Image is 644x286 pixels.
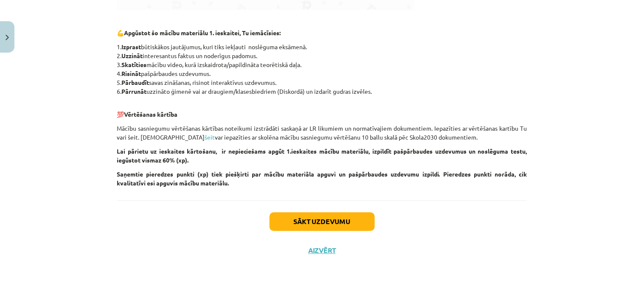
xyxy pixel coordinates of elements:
strong: Apgūstot šo mācību materiālu 1. ieskaitei, Tu iemācīsies: [124,29,281,37]
strong: Pārrunāt [122,88,147,95]
strong: Uzzināt [122,52,143,60]
button: Sākt uzdevumu [270,213,375,231]
strong: Skatīties [122,61,147,69]
p: Mācību sasniegumu vērtēšanas kārtības noteikumi izstrādāti saskaņā ar LR likumiem un normatīvajie... [117,124,527,142]
img: icon-close-lesson-0947bae3869378f0d4975bcd49f059093ad1ed9edebbc8119c70593378902aed.svg [6,35,9,40]
p: 1. būtiskākos jautājumus, kuri tiks iekļauti noslēguma eksāmenā. 2. interesantus faktus un noderī... [117,43,527,96]
p: 💯 [117,101,527,119]
p: 💪 [117,29,527,38]
a: šeit [205,134,215,141]
strong: Lai pārietu uz ieskaites kārtošanu, ir nepieciešams apgūt 1.ieskaites mācību materiālu, izpildīt ... [117,148,527,164]
strong: Saņemtie pieredzes punkti (xp) tiek piešķirti par mācību materiāla apguvi un pašpārbaudes uzdevum... [117,171,527,187]
strong: Pārbaudīt [122,79,149,87]
button: Aizvērt [306,247,338,255]
strong: Risināt [122,70,141,78]
strong: Izprast [122,43,141,51]
strong: Vērtēšanas kārtība [124,111,178,118]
